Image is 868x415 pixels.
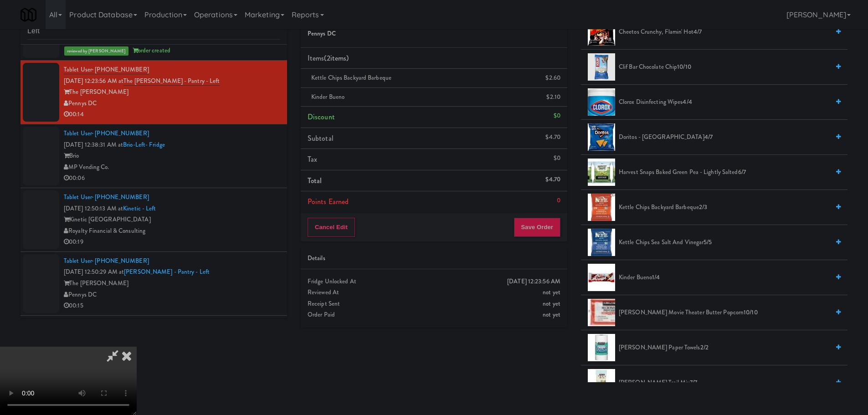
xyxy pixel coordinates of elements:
[308,276,560,287] div: Fridge Unlocked At
[311,92,344,101] span: Kinder Bueno
[123,204,156,213] a: Kinetic - Left
[554,110,560,122] div: $0
[308,112,335,122] span: Discount
[615,272,841,283] div: Kinder Bueno1/4
[615,26,841,38] div: Cheetos Crunchy, Flamin' Hot4/7
[324,53,349,63] span: (2 )
[64,77,123,85] span: [DATE] 12:23:56 AM at
[64,98,280,109] div: Pennys DC
[615,342,841,354] div: [PERSON_NAME] Paper Towels2/2
[615,202,841,213] div: Kettle Chips Backyard Barbeque2/3
[557,195,560,206] div: 0
[543,310,560,319] span: not yet
[308,253,560,264] div: Details
[619,237,829,248] span: Kettle Chips Sea Salt and Vinegar
[64,289,280,301] div: Pennys DC
[64,236,280,248] div: 00:19
[704,133,713,141] span: 4/7
[64,150,280,162] div: Brio
[21,61,287,124] li: Tablet User· [PHONE_NUMBER][DATE] 12:23:56 AM atThe [PERSON_NAME] - Pantry - LeftThe [PERSON_NAME...
[64,162,280,173] div: MP Vending Co.
[308,175,322,186] span: Total
[738,168,746,176] span: 6/7
[619,307,829,318] span: [PERSON_NAME] Movie Theater Butter Popcorn
[64,225,280,237] div: Royalty Financial & Consulting
[693,27,702,36] span: 4/7
[123,77,220,86] a: The [PERSON_NAME] - Pantry - Left
[64,300,280,312] div: 00:15
[545,174,560,185] div: $4.70
[308,133,334,143] span: Subtotal
[514,218,560,237] button: Save Order
[133,46,170,55] span: order created
[615,132,841,143] div: Doritos - [GEOGRAPHIC_DATA]4/7
[64,204,123,213] span: [DATE] 12:50:13 AM at
[308,309,560,321] div: Order Paid
[683,97,692,106] span: 4/4
[64,109,280,120] div: 00:14
[615,377,841,389] div: [PERSON_NAME] Trail Mix7/7
[690,378,697,387] span: 7/7
[64,256,149,265] a: Tablet User· [PHONE_NUMBER]
[64,129,149,138] a: Tablet User· [PHONE_NUMBER]
[64,278,280,289] div: The [PERSON_NAME]
[545,132,560,143] div: $4.70
[64,173,280,184] div: 00:06
[619,61,829,73] span: Clif Bar Chocolate Chip
[554,153,560,164] div: $0
[619,377,829,389] span: [PERSON_NAME] Trail Mix
[27,23,280,40] input: Search vision orders
[64,87,280,98] div: The [PERSON_NAME]
[311,73,391,82] span: Kettle Chips Backyard Barbeque
[543,299,560,308] span: not yet
[700,343,709,352] span: 2/2
[615,167,841,178] div: Harvest Snaps Baked Green Pea - Lightly Salted6/7
[652,273,660,282] span: 1/4
[124,267,210,276] a: [PERSON_NAME] - Pantry - Left
[123,140,165,149] a: Brio-Left- Fridge
[615,97,841,108] div: Clorox Disinfecting Wipes4/4
[546,92,560,103] div: $2.10
[699,203,707,211] span: 2/3
[619,97,829,108] span: Clorox Disinfecting Wipes
[64,267,124,276] span: [DATE] 12:50:29 AM at
[615,61,841,73] div: Clif Bar Chocolate Chip10/10
[308,287,560,298] div: Reviewed At
[92,129,149,138] span: · [PHONE_NUMBER]
[545,72,560,84] div: $2.60
[21,252,287,316] li: Tablet User· [PHONE_NUMBER][DATE] 12:50:29 AM at[PERSON_NAME] - Pantry - LeftThe [PERSON_NAME]Pen...
[619,132,829,143] span: Doritos - [GEOGRAPHIC_DATA]
[21,316,287,379] li: Tablet User· [PHONE_NUMBER][DATE] 1:06:26 AM atVia Apartments - Pantry - LeftVia ApartmentsRocky ...
[330,53,347,63] ng-pluralize: items
[619,202,829,213] span: Kettle Chips Backyard Barbeque
[677,62,691,71] span: 10/10
[92,256,149,265] span: · [PHONE_NUMBER]
[308,298,560,310] div: Receipt Sent
[704,238,712,246] span: 5/5
[92,193,149,201] span: · [PHONE_NUMBER]
[64,46,128,56] span: reviewed by [PERSON_NAME]
[615,307,841,318] div: [PERSON_NAME] Movie Theater Butter Popcorn10/10
[619,342,829,354] span: [PERSON_NAME] Paper Towels
[64,140,123,149] span: [DATE] 12:38:31 AM at
[21,124,287,188] li: Tablet User· [PHONE_NUMBER][DATE] 12:38:31 AM atBrio-Left- FridgeBrioMP Vending Co.00:06
[308,218,355,237] button: Cancel Edit
[615,237,841,248] div: Kettle Chips Sea Salt and Vinegar5/5
[308,154,317,164] span: Tax
[308,196,349,207] span: Points Earned
[92,65,149,74] span: · [PHONE_NUMBER]
[21,188,287,252] li: Tablet User· [PHONE_NUMBER][DATE] 12:50:13 AM atKinetic - LeftKinetic [GEOGRAPHIC_DATA]Royalty Fi...
[64,214,280,225] div: Kinetic [GEOGRAPHIC_DATA]
[308,53,349,63] span: Items
[619,26,829,38] span: Cheetos Crunchy, Flamin' Hot
[744,308,758,317] span: 10/10
[21,7,36,23] img: Micromart
[507,276,560,287] div: [DATE] 12:23:56 AM
[64,65,149,74] a: Tablet User· [PHONE_NUMBER]
[619,167,829,178] span: Harvest Snaps Baked Green Pea - Lightly Salted
[308,31,560,37] h5: Pennys DC
[543,288,560,297] span: not yet
[64,193,149,201] a: Tablet User· [PHONE_NUMBER]
[619,272,829,283] span: Kinder Bueno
